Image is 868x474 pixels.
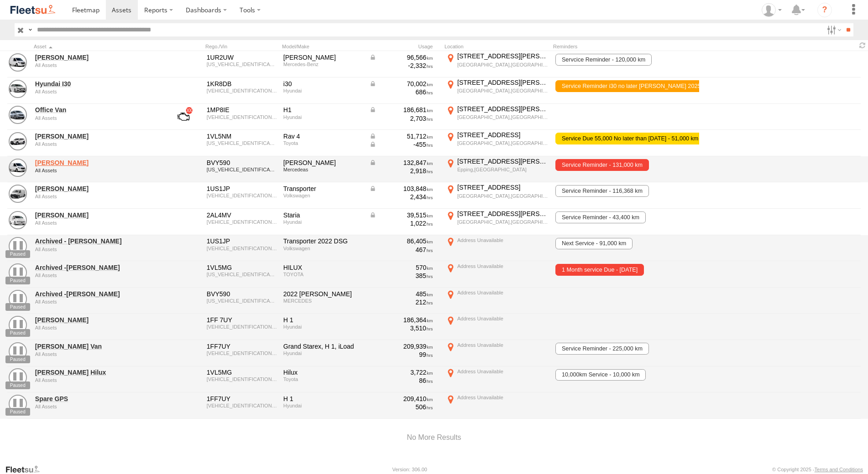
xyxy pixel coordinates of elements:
div: Hyundai [283,219,363,225]
a: View Asset Details [9,263,27,282]
div: 2,703 [369,114,433,123]
label: Click to View Current Location [444,367,549,392]
span: Servcice Reminder - 120,000 km [555,54,652,66]
div: Hyundai [283,88,363,93]
div: Hyundai [283,114,363,120]
div: BVY590 [207,159,277,167]
div: [GEOGRAPHIC_DATA],[GEOGRAPHIC_DATA] [457,140,548,146]
span: Service Reminder - 116,368 km [555,185,648,197]
div: Staria [283,211,363,219]
div: undefined [35,299,160,304]
div: 1FF7UY [207,342,277,350]
label: Click to View Current Location [444,393,549,418]
a: View Asset Details [9,395,27,413]
div: Version: 306.00 [392,467,427,472]
div: undefined [35,115,160,121]
a: Archived -[PERSON_NAME] [35,290,160,298]
div: Volkswagen [283,193,363,198]
div: Data from Vehicle CANbus [369,80,433,88]
div: 485 [369,290,433,298]
div: 3,510 [369,324,433,332]
div: BVY590 [207,290,277,298]
div: Mercedeas [283,167,363,172]
a: View Asset Details [9,185,27,203]
a: View Asset Details [9,80,27,98]
div: undefined [35,220,160,226]
div: 2,918 [369,167,433,175]
a: [PERSON_NAME] [35,132,160,140]
label: Click to View Current Location [444,78,549,103]
div: 86,405 [369,237,433,245]
div: undefined [35,273,160,278]
div: W1V44760323897685 [207,62,277,67]
a: [PERSON_NAME] [35,185,160,193]
a: Hyundai I30 [35,80,160,88]
div: 2022 VITO [283,290,363,298]
div: 1VL5MG [207,368,277,376]
a: View Asset Details [9,53,27,72]
span: Service Reminder - 225,000 km [555,343,648,355]
div: 467 [369,246,433,254]
div: undefined [35,141,160,147]
div: Reminders [553,43,699,50]
a: View Asset with Fault/s [167,106,200,128]
a: Office Van [35,106,160,114]
div: 2,434 [369,193,433,201]
div: H 1 [283,395,363,403]
div: Vito [283,159,363,167]
div: 209,410 [369,395,433,403]
div: Hyundai [283,350,363,356]
div: Data from Vehicle CANbus [369,53,433,62]
div: [GEOGRAPHIC_DATA],[GEOGRAPHIC_DATA] [457,114,548,120]
div: [STREET_ADDRESS][PERSON_NAME] [457,78,548,87]
div: undefined [35,89,160,94]
a: [PERSON_NAME] Hilux [35,368,160,376]
span: Service Reminder - 131,000 km [555,159,648,171]
div: 686 [369,88,433,96]
div: 1UR2UW [207,53,277,62]
span: Refresh [857,41,868,50]
div: KMHH551CVJU022444 [207,88,277,93]
div: 3,722 [369,368,433,376]
div: MERCEDES [283,298,363,304]
a: [PERSON_NAME] [35,53,160,62]
div: Transporter [283,185,363,193]
div: Toyota [283,140,363,146]
div: Data from Vehicle CANbus [369,159,433,167]
div: 385 [369,272,433,280]
div: 1,022 [369,219,433,227]
a: [PERSON_NAME] Van [35,342,160,350]
div: 86 [369,376,433,385]
div: 570 [369,263,433,272]
label: Click to View Current Location [444,341,549,366]
div: undefined [35,62,160,68]
div: 99 [369,350,433,359]
div: WV1ZZZ7HZNH026619 [207,246,277,251]
span: 1 Month service Due - 22/04/2022 [555,264,644,276]
div: 186,364 [369,316,433,324]
a: [PERSON_NAME] [35,316,160,324]
div: Usage [368,43,441,50]
div: 1VL5MG [207,263,277,272]
a: View Asset Details [9,316,27,334]
label: Click to View Current Location [444,262,549,287]
div: Rego./Vin [205,43,278,50]
div: Hyundai [283,324,363,330]
div: JTMW43FV60D120543 [207,140,277,146]
div: KMHH551CVJU022444 [207,376,277,382]
a: View Asset Details [9,132,27,150]
div: © Copyright 2025 - [772,467,863,472]
a: View Asset Details [9,368,27,386]
div: [STREET_ADDRESS][PERSON_NAME] [457,210,548,218]
div: 1MP8IE [207,106,277,114]
a: View Asset Details [9,211,27,229]
div: KMFYFX71MSU183149 [207,219,277,225]
div: 1FF 7UY [207,316,277,324]
div: Hilux [283,368,363,376]
div: [STREET_ADDRESS] [457,131,548,139]
div: [GEOGRAPHIC_DATA],[GEOGRAPHIC_DATA] [457,193,548,199]
div: Hyundai [283,403,363,408]
div: Transporter 2022 DSG [283,237,363,245]
div: Model/Make [282,43,364,50]
div: Click to Sort [34,43,162,50]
